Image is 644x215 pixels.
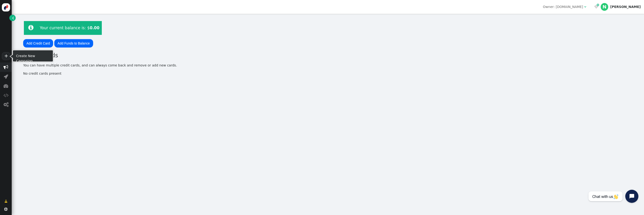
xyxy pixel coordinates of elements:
span:  [28,25,33,31]
span:  [584,5,586,8]
h3: Credit Cards [23,51,633,60]
a: Add Funds to Balance [54,39,93,47]
div: Create New Campaign [16,54,50,58]
span:  [597,3,599,7]
span:  [4,208,7,211]
span:  [4,65,8,69]
span:  [594,5,598,8]
a:   [593,4,599,9]
span:  [4,199,7,204]
a:  [1,197,11,205]
a:  [9,15,16,21]
td: Your current balance is: $ [38,22,102,34]
a: + [2,52,10,60]
div: Owner: [DOMAIN_NAME] [543,4,583,9]
img: logo-icon.svg [2,3,10,11]
span:  [4,102,8,107]
div: N [601,3,608,11]
span:  [4,93,8,98]
a: Add Credit Card [23,39,53,47]
p: You can have multiple credit cards, and can always come back and remove or add new cards. [23,63,633,68]
div: No credit cards present [23,71,633,76]
span:  [4,74,8,79]
b: 0.00 [90,26,99,30]
span:  [4,84,8,88]
span:  [12,15,14,20]
div: [PERSON_NAME] [610,5,641,9]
